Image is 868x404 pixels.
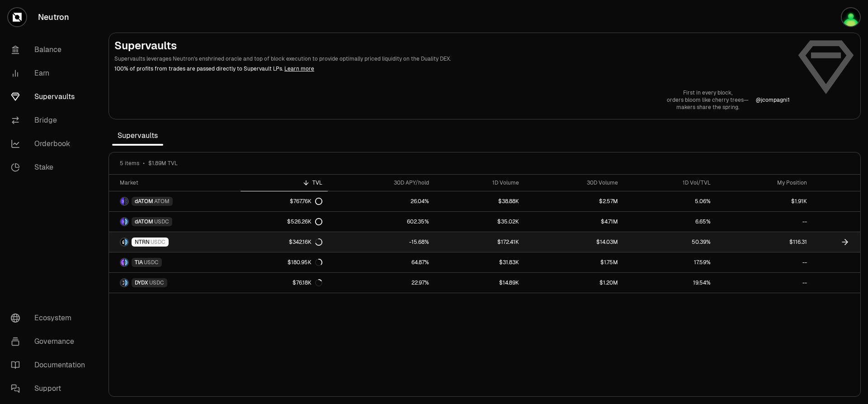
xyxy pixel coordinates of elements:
[135,238,150,246] span: NTRN
[4,38,98,62] a: Balance
[328,212,434,232] a: 602.35%
[524,212,623,232] a: $4.71M
[125,238,128,246] img: USDC Logo
[667,89,749,96] p: First in every block,
[241,212,328,232] a: $526.26K
[4,109,98,132] a: Bridge
[121,218,124,225] img: dATOM Logo
[287,218,322,225] div: $526.26K
[284,65,314,72] a: Learn more
[623,252,716,272] a: 17.59%
[328,232,434,252] a: -15.68%
[114,55,790,63] p: Supervaults leverages Neutron's enshrined oracle and top of block execution to provide optimally ...
[333,179,429,186] div: 30D APY/hold
[114,65,790,73] p: 100% of profits from trades are passed directly to Supervault LPs.
[121,279,124,286] img: DYDX Logo
[290,198,322,205] div: $767.76K
[434,273,524,293] a: $14.89K
[121,198,124,205] img: dATOM Logo
[114,38,790,53] h2: Supervaults
[4,156,98,179] a: Stake
[109,191,241,211] a: dATOM LogoATOM LogodATOMATOM
[667,104,749,111] p: makers share the spring.
[756,96,790,104] p: @ jcompagni1
[716,191,812,211] a: $1.91K
[524,273,623,293] a: $1.20M
[716,252,812,272] a: --
[241,191,328,211] a: $767.76K
[722,179,807,186] div: My Position
[623,212,716,232] a: 6.65%
[135,198,153,205] span: dATOM
[241,273,328,293] a: $76.18K
[4,306,98,330] a: Ecosystem
[135,218,153,225] span: dATOM
[241,252,328,272] a: $180.95K
[292,279,322,286] div: $76.18K
[716,232,812,252] a: $116.31
[125,259,128,266] img: USDC Logo
[524,232,623,252] a: $14.03M
[144,259,159,266] span: USDC
[120,160,139,167] span: 5 items
[288,259,322,266] div: $180.95K
[246,179,323,186] div: TVL
[524,191,623,211] a: $2.57M
[4,353,98,377] a: Documentation
[121,238,124,246] img: NTRN Logo
[120,179,235,186] div: Market
[667,96,749,104] p: orders bloom like cherry trees—
[842,8,860,26] img: Geo Wallet
[109,273,241,293] a: DYDX LogoUSDC LogoDYDXUSDC
[135,259,143,266] span: TIA
[4,132,98,156] a: Orderbook
[524,252,623,272] a: $1.75M
[109,212,241,232] a: dATOM LogoUSDC LogodATOMUSDC
[289,238,322,246] div: $342.16K
[149,279,164,286] span: USDC
[667,89,749,111] a: First in every block,orders bloom like cherry trees—makers share the spring.
[716,212,812,232] a: --
[434,212,524,232] a: $35.02K
[328,252,434,272] a: 64.87%
[154,198,170,205] span: ATOM
[135,279,148,286] span: DYDX
[623,232,716,252] a: 50.39%
[328,273,434,293] a: 22.97%
[4,62,98,85] a: Earn
[756,96,790,104] a: @jcompagni1
[434,252,524,272] a: $31.83K
[241,232,328,252] a: $342.16K
[154,218,169,225] span: USDC
[148,160,178,167] span: $1.89M TVL
[623,273,716,293] a: 19.54%
[121,259,124,266] img: TIA Logo
[4,377,98,400] a: Support
[4,85,98,109] a: Supervaults
[629,179,711,186] div: 1D Vol/TVL
[440,179,519,186] div: 1D Volume
[716,273,812,293] a: --
[125,279,128,286] img: USDC Logo
[328,191,434,211] a: 26.04%
[112,127,163,145] span: Supervaults
[530,179,618,186] div: 30D Volume
[125,198,128,205] img: ATOM Logo
[109,252,241,272] a: TIA LogoUSDC LogoTIAUSDC
[151,238,165,246] span: USDC
[109,232,241,252] a: NTRN LogoUSDC LogoNTRNUSDC
[125,218,128,225] img: USDC Logo
[623,191,716,211] a: 5.06%
[4,330,98,353] a: Governance
[434,191,524,211] a: $38.88K
[434,232,524,252] a: $172.41K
